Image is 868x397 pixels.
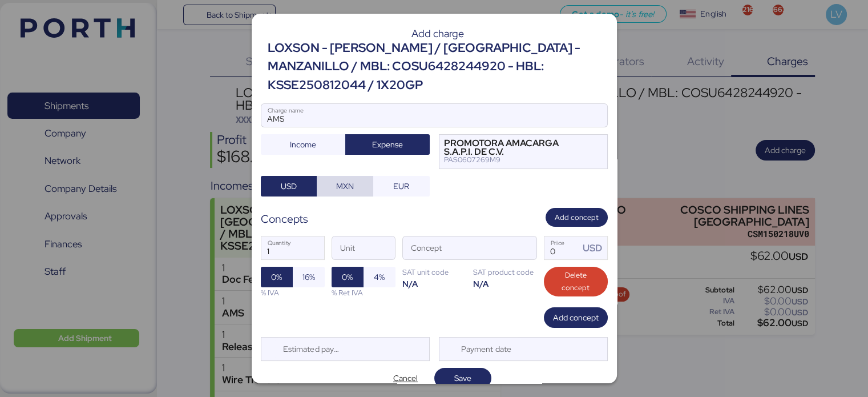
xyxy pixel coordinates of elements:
[544,267,608,296] button: Delete concept
[373,176,430,197] button: EUR
[345,134,430,155] button: Expense
[261,176,317,197] button: USD
[293,267,325,287] button: 16%
[261,236,324,259] input: Quantity
[403,236,509,259] input: Concept
[290,138,316,151] span: Income
[473,267,537,278] div: SAT product code
[332,287,395,298] div: % Ret IVA
[553,311,599,324] span: Add concept
[444,139,587,156] div: PROMOTORA AMACARGA S.A.P.I. DE C.V.
[332,236,395,259] input: Unit
[553,269,599,294] span: Delete concept
[444,156,587,164] div: PAS0607269M9
[555,211,599,224] span: Add concept
[261,287,325,298] div: % IVA
[261,267,293,287] button: 0%
[336,179,354,193] span: MXN
[302,270,315,284] span: 16%
[434,368,491,388] button: Save
[546,208,608,227] button: Add concept
[268,29,608,39] div: Add charge
[393,179,409,193] span: EUR
[342,270,353,284] span: 0%
[473,278,537,289] div: N/A
[281,179,297,193] span: USD
[583,241,607,255] div: USD
[261,104,607,127] input: Charge name
[544,307,608,328] button: Add concept
[402,278,466,289] div: N/A
[512,239,536,263] button: ConceptConcept
[317,176,373,197] button: MXN
[393,371,418,385] span: Cancel
[271,270,282,284] span: 0%
[374,270,385,284] span: 4%
[402,267,466,278] div: SAT unit code
[268,39,608,94] div: LOXSON - [PERSON_NAME] / [GEOGRAPHIC_DATA] - MANZANILLO / MBL: COSU6428244920 - HBL: KSSE25081204...
[377,368,434,388] button: Cancel
[332,267,364,287] button: 0%
[261,211,308,227] div: Concepts
[372,138,403,151] span: Expense
[261,134,345,155] button: Income
[364,267,395,287] button: 4%
[544,236,580,259] input: Price
[454,371,471,385] span: Save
